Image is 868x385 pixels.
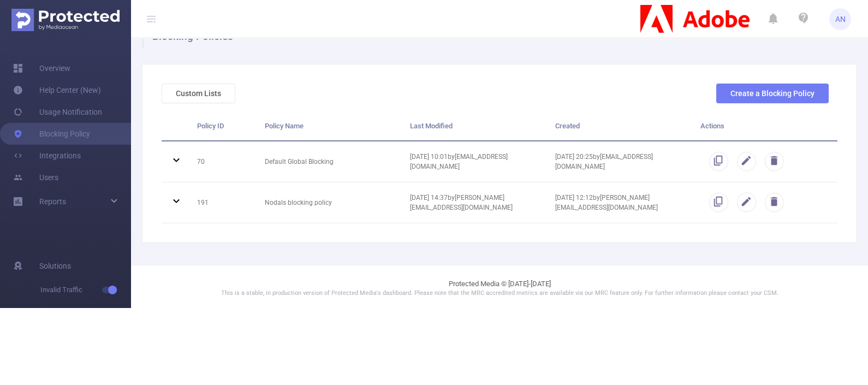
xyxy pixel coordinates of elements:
[131,265,868,311] footer: Protected Media © [DATE]-[DATE]
[700,122,724,130] span: Actions
[257,182,402,223] td: Nodals blocking policy
[555,194,658,211] span: [DATE] 12:12 by [PERSON_NAME][EMAIL_ADDRESS][DOMAIN_NAME]
[189,182,257,223] td: 191
[13,123,90,145] a: Blocking Policy
[555,122,580,130] span: Created
[40,301,131,323] span: Visibility
[13,57,70,79] a: Overview
[158,289,841,298] p: This is a stable, in production version of Protected Media's dashboard. Please note that the MRC ...
[197,122,224,130] span: Policy ID
[13,167,58,188] a: Users
[410,153,508,170] span: [DATE] 10:01 by [EMAIL_ADDRESS][DOMAIN_NAME]
[189,141,257,182] td: 70
[162,89,235,98] a: Custom Lists
[716,84,829,103] button: Create a Blocking Policy
[410,122,453,130] span: Last Modified
[162,84,235,103] button: Custom Lists
[39,197,66,206] span: Reports
[13,79,101,101] a: Help Center (New)
[40,279,131,301] span: Invalid Traffic
[835,8,846,30] span: AN
[39,255,71,277] span: Solutions
[11,9,120,31] img: Protected Media
[13,101,102,123] a: Usage Notification
[555,153,653,170] span: [DATE] 20:25 by [EMAIL_ADDRESS][DOMAIN_NAME]
[13,145,81,167] a: Integrations
[410,194,513,211] span: [DATE] 14:37 by [PERSON_NAME][EMAIL_ADDRESS][DOMAIN_NAME]
[39,191,66,212] a: Reports
[257,141,402,182] td: Default Global Blocking
[265,122,304,130] span: Policy Name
